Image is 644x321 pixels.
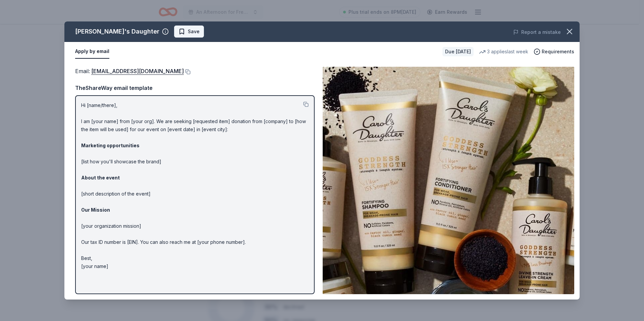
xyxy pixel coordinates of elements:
strong: Marketing opportunities [81,143,140,148]
button: Requirements [534,48,574,56]
span: Save [188,28,200,36]
strong: Our Mission [81,207,110,213]
div: Due [DATE] [442,47,474,56]
span: Email : [75,68,184,74]
span: Requirements [542,48,574,56]
strong: About the event [81,175,120,180]
div: TheShareWay email template [75,84,315,92]
button: Report a mistake [513,28,561,36]
div: 3 applies last week [479,48,528,56]
a: [EMAIL_ADDRESS][DOMAIN_NAME] [91,67,184,75]
button: Save [174,25,204,38]
img: Image for Carol's Daughter [323,67,574,294]
button: Apply by email [75,45,109,59]
div: [PERSON_NAME]'s Daughter [75,26,159,37]
p: Hi [name/there], I am [your name] from [your org]. We are seeking [requested item] donation from ... [81,101,309,270]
